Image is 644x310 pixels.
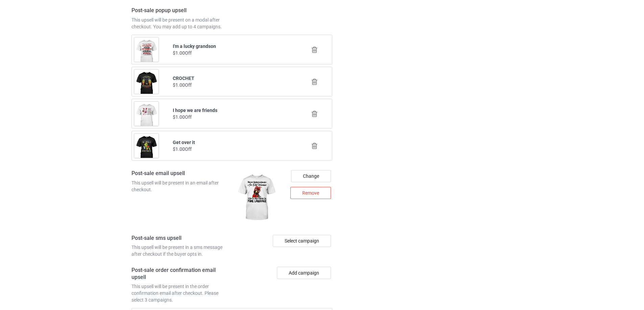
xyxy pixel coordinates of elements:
div: This upsell will be present in a sms message after checkout if the buyer opts in. [132,244,230,257]
div: $1.00 Off [173,50,291,56]
b: Get over it [173,140,195,145]
div: $1.00 Off [173,146,291,152]
div: $1.00 Off [173,82,291,88]
div: This upsell will be present in the order confirmation email after checkout. Please select 3 campa... [132,283,230,303]
b: I hope we are friends [173,108,217,113]
div: This upsell will be present on a modal after checkout. You may add up to 4 campaigns. [132,17,230,30]
div: Remove [290,187,331,199]
h4: Post-sale email upsell [132,170,230,177]
button: Add campaign [277,267,331,279]
h4: Post-sale popup upsell [132,7,230,14]
b: I'm a lucky grandson [173,44,216,49]
img: regular.jpg [234,170,279,225]
div: $1.00 Off [173,114,291,120]
div: Change [291,170,331,182]
div: Select campaign [273,235,331,247]
h4: Post-sale sms upsell [132,235,230,242]
div: This upsell will be present in an email after checkout. [132,179,230,193]
h4: Post-sale order confirmation email upsell [132,267,230,281]
b: CROCHET [173,76,194,81]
